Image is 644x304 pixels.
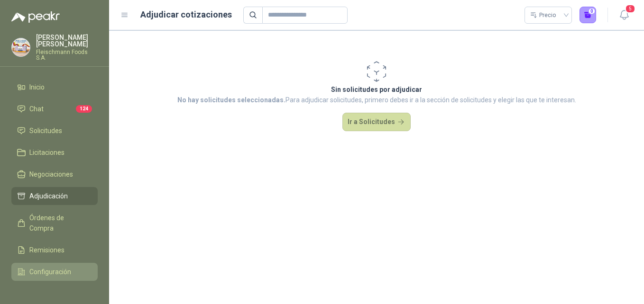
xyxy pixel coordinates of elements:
[11,11,60,23] img: Logo peakr
[29,169,73,179] span: Negociaciones
[29,125,62,136] span: Solicitudes
[29,104,44,114] span: Chat
[11,187,98,205] a: Adjudicación
[76,105,92,113] span: 124
[530,8,558,22] div: Precio
[140,8,232,21] h1: Adjudicar cotizaciones
[11,165,98,183] a: Negociaciones
[342,113,411,132] button: Ir a Solicitudes
[29,213,89,233] span: Órdenes de Compra
[177,95,576,105] p: Para adjudicar solicitudes, primero debes ir a la sección de solicitudes y elegir las que te inte...
[29,82,45,92] span: Inicio
[625,4,635,13] span: 5
[36,49,98,61] p: Fleischmann Foods S.A.
[177,96,285,104] strong: No hay solicitudes seleccionadas.
[36,34,98,47] p: [PERSON_NAME] [PERSON_NAME]
[12,38,30,56] img: Company Logo
[177,84,576,95] p: Sin solicitudes por adjudicar
[29,191,68,201] span: Adjudicación
[29,267,71,277] span: Configuración
[29,147,64,158] span: Licitaciones
[11,263,98,281] a: Configuración
[11,241,98,259] a: Remisiones
[11,122,98,140] a: Solicitudes
[11,100,98,118] a: Chat124
[11,209,98,237] a: Órdenes de Compra
[580,7,597,24] button: 0
[29,245,64,255] span: Remisiones
[11,143,98,161] a: Licitaciones
[11,78,98,96] a: Inicio
[616,7,633,24] button: 5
